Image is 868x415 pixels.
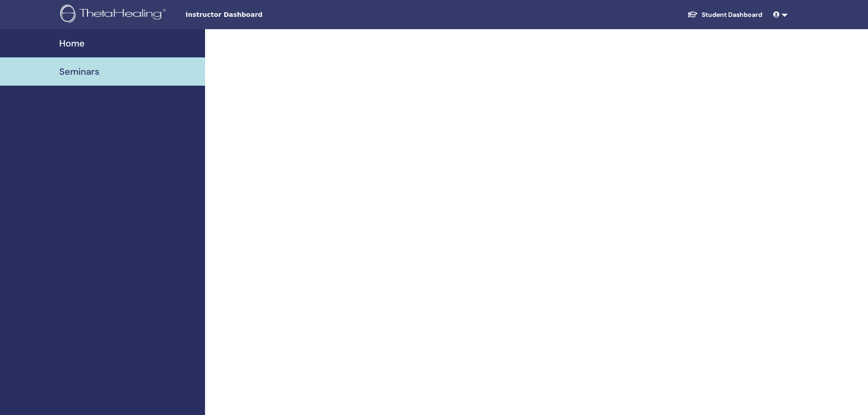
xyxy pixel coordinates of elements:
span: Home [59,36,85,50]
span: Seminars [59,65,99,78]
a: Student Dashboard [680,6,770,23]
img: logo.png [60,5,169,25]
span: Instructor Dashboard [185,10,322,20]
img: graduation-cap-white.svg [687,10,698,18]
